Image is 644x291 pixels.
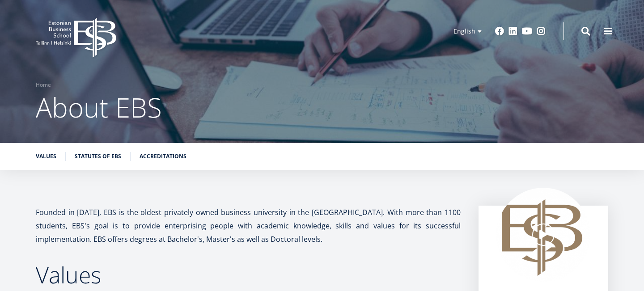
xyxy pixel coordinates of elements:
a: Values [36,152,56,161]
h2: Values [36,264,461,286]
a: Accreditations [140,152,186,161]
a: Linkedin [508,27,517,36]
p: Founded in [DATE], EBS is the oldest privately owned business university in the [GEOGRAPHIC_DATA]... [36,206,461,246]
a: Facebook [495,27,504,36]
a: Statutes of EBS [75,152,121,161]
a: Youtube [522,27,532,36]
a: Instagram [537,27,546,36]
span: About EBS [36,89,162,126]
a: Home [36,80,51,89]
